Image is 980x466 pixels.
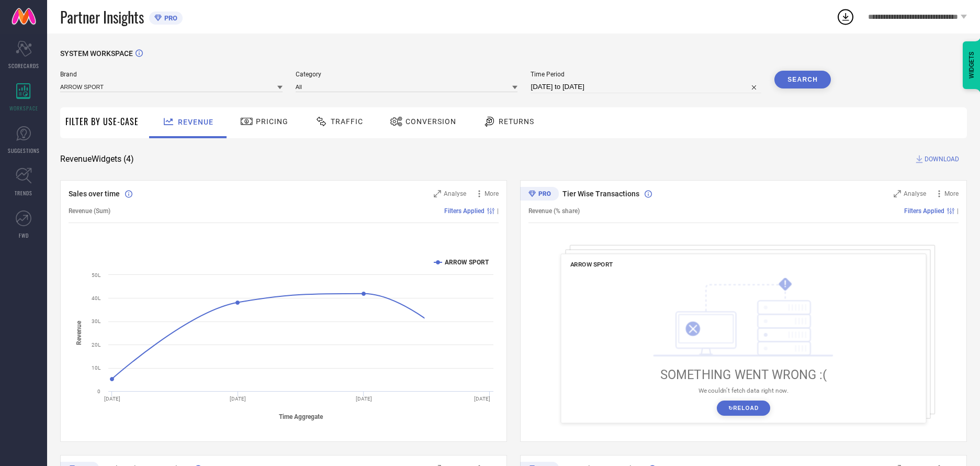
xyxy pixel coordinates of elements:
[405,117,456,126] span: Conversion
[520,187,559,203] div: Premium
[69,207,110,215] span: Revenue (Sum)
[717,401,770,416] button: ↻Reload
[774,71,831,88] button: Search
[699,387,789,394] span: We couldn’t fetch data right now.
[570,261,613,268] span: ARROW SPORT
[60,6,144,28] span: Partner Insights
[499,117,534,126] span: Returns
[474,396,490,402] text: [DATE]
[8,62,39,70] span: SCORECARDS
[92,365,101,371] text: 10L
[178,118,213,126] span: Revenue
[444,190,466,197] span: Analyse
[69,190,120,198] span: Sales over time
[562,190,639,198] span: Tier Wise Transactions
[60,154,134,164] span: Revenue Widgets ( 4 )
[75,320,83,345] tspan: Revenue
[256,117,288,126] span: Pricing
[9,104,38,112] span: WORKSPACE
[531,71,761,78] span: Time Period
[531,81,761,93] input: Select time period
[485,190,499,197] span: More
[92,342,101,348] text: 20L
[904,190,926,197] span: Analyse
[65,115,139,128] span: Filter By Use-Case
[19,231,29,239] span: FWD
[944,190,959,197] span: More
[836,7,855,26] div: Open download list
[785,279,787,289] tspan: !
[331,117,363,126] span: Traffic
[8,147,40,154] span: SUGGESTIONS
[92,295,101,301] text: 40L
[104,396,120,402] text: [DATE]
[60,49,133,58] span: SYSTEM WORKSPACE
[97,389,100,394] text: 0
[894,190,901,197] svg: Zoom
[925,154,959,164] span: DOWNLOAD
[356,396,372,402] text: [DATE]
[904,207,944,215] span: Filters Applied
[60,71,283,78] span: Brand
[92,272,101,278] text: 50L
[296,71,518,78] span: Category
[444,207,485,215] span: Filters Applied
[660,368,827,383] span: SOMETHING WENT WRONG :(
[957,207,959,215] span: |
[162,14,177,22] span: PRO
[279,413,323,420] tspan: Time Aggregate
[445,259,489,266] text: ARROW SPORT
[528,207,580,215] span: Revenue (% share)
[497,207,499,215] span: |
[434,190,441,197] svg: Zoom
[15,189,32,197] span: TRENDS
[230,396,246,402] text: [DATE]
[92,318,101,324] text: 30L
